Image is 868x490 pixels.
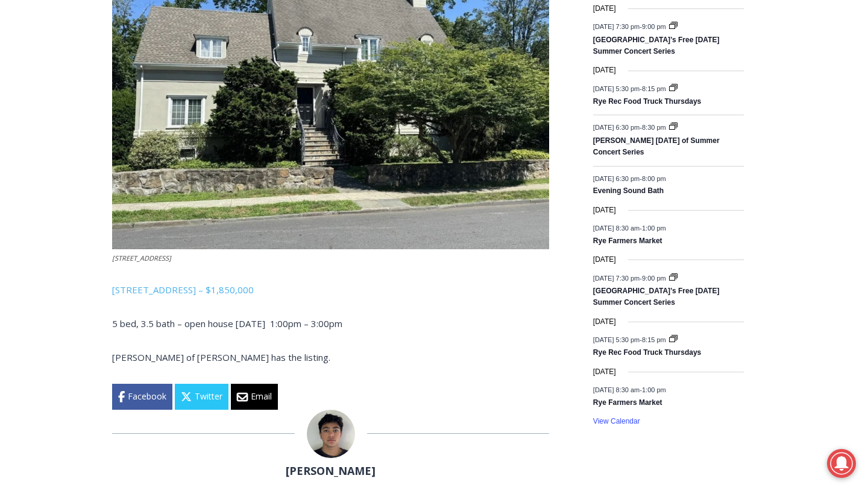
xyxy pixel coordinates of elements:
[593,136,720,157] a: [PERSON_NAME] [DATE] of Summer Concert Series
[593,36,720,57] a: [GEOGRAPHIC_DATA]’s Free [DATE] Summer Concert Series
[1,121,121,150] a: Open Tues. - Sun. [PHONE_NUMBER]
[593,205,616,216] time: [DATE]
[112,384,172,409] a: Facebook
[315,120,559,147] span: Intern @ [DOMAIN_NAME]
[642,224,666,232] span: 1:00 pm
[593,23,668,30] time: -
[593,23,640,30] span: [DATE] 7:30 pm
[593,366,616,378] time: [DATE]
[593,174,640,182] span: [DATE] 6:30 pm
[292,1,364,55] img: s_800_d653096d-cda9-4b24-94f4-9ae0c7afa054.jpeg
[175,384,228,409] a: Twitter
[593,336,668,343] time: -
[593,336,640,343] span: [DATE] 5:30 pm
[593,386,640,393] span: [DATE] 8:30 am
[124,75,171,144] div: "...watching a master [PERSON_NAME] chef prepare an omakase meal is fascinating dinner theater an...
[593,254,616,266] time: [DATE]
[4,124,118,170] span: Open Tues. - Sun. [PHONE_NUMBER]
[307,410,355,458] img: Patel, Devan - bio cropped 200x200
[593,348,701,358] a: Rye Rec Food Truck Thursdays
[642,274,666,281] span: 9:00 pm
[593,186,664,196] a: Evening Sound Bath
[286,463,376,478] a: [PERSON_NAME]
[112,253,549,264] figcaption: [STREET_ADDRESS]
[304,1,570,117] div: "At the 10am stand-up meeting, each intern gets a chance to take [PERSON_NAME] and the other inte...
[593,3,616,14] time: [DATE]
[231,384,278,409] a: Email
[593,287,720,308] a: [GEOGRAPHIC_DATA]’s Free [DATE] Summer Concert Series
[593,398,662,408] a: Rye Farmers Market
[593,65,616,76] time: [DATE]
[112,284,254,296] a: [STREET_ADDRESS] – $1,850,000
[290,117,584,150] a: Intern @ [DOMAIN_NAME]
[593,417,640,426] a: View Calendar
[642,124,666,131] span: 8:30 pm
[358,4,435,55] a: Book [PERSON_NAME]'s Good Humor for Your Event
[593,84,668,92] time: -
[593,124,640,131] span: [DATE] 6:30 pm
[593,174,666,182] time: -
[593,274,640,281] span: [DATE] 7:30 pm
[593,386,666,393] time: -
[112,317,342,329] span: 5 bed, 3.5 bath – open house [DATE] 1:00pm – 3:00pm
[367,13,420,46] h4: Book [PERSON_NAME]'s Good Humor for Your Event
[79,16,298,39] div: Book [PERSON_NAME]'s Good Humor for Your Drive by Birthday
[593,237,662,246] a: Rye Farmers Market
[593,224,666,232] time: -
[593,84,640,92] span: [DATE] 5:30 pm
[112,351,330,363] span: [PERSON_NAME] of [PERSON_NAME] has the listing.
[593,124,668,131] time: -
[642,386,666,393] span: 1:00 pm
[593,97,701,107] a: Rye Rec Food Truck Thursdays
[593,274,668,281] time: -
[642,336,666,343] span: 8:15 pm
[642,23,666,30] span: 9:00 pm
[642,174,666,182] span: 8:00 pm
[593,224,640,232] span: [DATE] 8:30 am
[642,84,666,92] span: 8:15 pm
[593,316,616,328] time: [DATE]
